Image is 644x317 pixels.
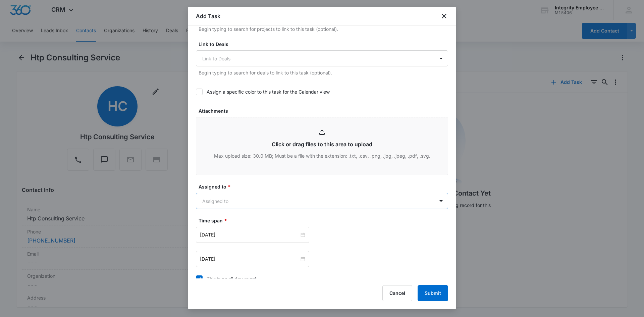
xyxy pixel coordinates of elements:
[196,12,220,20] h1: Add Task
[382,285,412,301] button: Cancel
[199,107,451,114] label: Attachments
[207,275,257,282] div: This is an all day event
[199,69,448,76] p: Begin typing to search for deals to link to this task (optional).
[199,183,451,190] label: Assigned to
[418,285,448,301] button: Submit
[199,41,451,48] label: Link to Deals
[200,231,299,239] input: Sep 9, 2025
[199,217,451,224] label: Time span
[200,255,299,263] input: Sep 9, 2025
[440,12,448,20] button: close
[199,25,448,33] p: Begin typing to search for projects to link to this task (optional).
[196,88,448,95] label: Assign a specific color to this task for the Calendar view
